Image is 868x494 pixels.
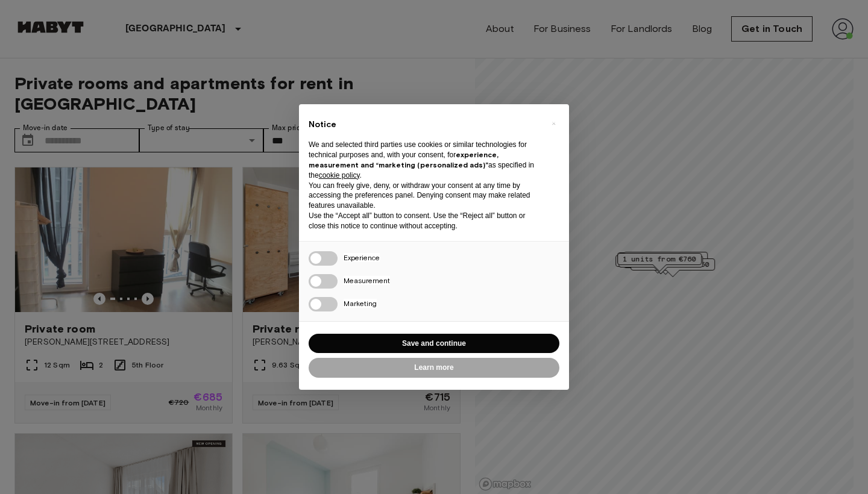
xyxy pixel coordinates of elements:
[319,171,360,180] a: cookie policy
[544,114,563,133] button: Close this notice
[552,116,556,131] span: ×
[344,253,380,262] span: Experience
[309,119,540,131] h2: Notice
[344,299,377,308] span: Marketing
[309,211,540,231] p: Use the “Accept all” button to consent. Use the “Reject all” button or close this notice to conti...
[309,334,559,354] button: Save and continue
[309,140,540,180] p: We and selected third parties use cookies or similar technologies for technical purposes and, wit...
[309,181,540,211] p: You can freely give, deny, or withdraw your consent at any time by accessing the preferences pane...
[344,276,390,285] span: Measurement
[309,358,559,378] button: Learn more
[309,150,498,169] strong: experience, measurement and “marketing (personalized ads)”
